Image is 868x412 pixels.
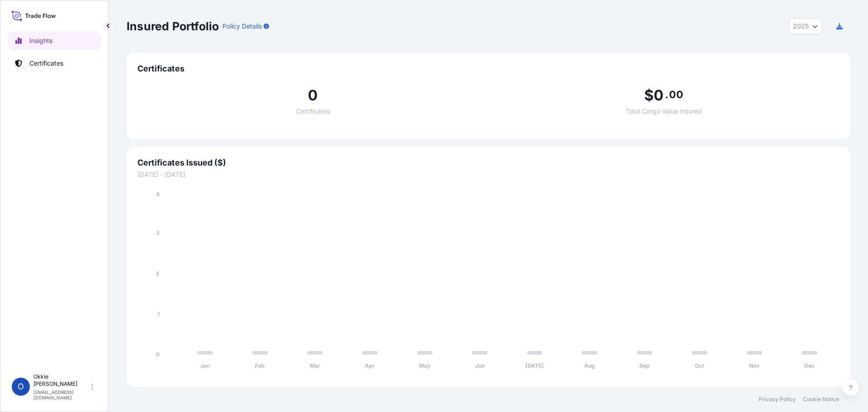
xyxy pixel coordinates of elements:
[749,362,760,369] tspan: Nov
[8,32,101,50] a: Insights
[156,351,160,358] tspan: 0
[156,191,160,198] tspan: 4
[137,157,839,168] span: Certificates Issued ($)
[157,311,160,317] tspan: 1
[18,382,24,391] span: O
[525,362,544,369] tspan: [DATE]
[308,88,318,103] span: 0
[127,19,219,33] p: Insured Portfolio
[654,88,664,103] span: 0
[29,59,63,68] p: Certificates
[419,362,431,369] tspan: May
[584,362,595,369] tspan: Aug
[803,396,839,403] a: Cookie Notice
[33,389,90,400] p: [EMAIL_ADDRESS][DOMAIN_NAME]
[669,91,683,98] span: 00
[759,396,796,403] a: Privacy Policy
[695,362,704,369] tspan: Oct
[789,18,822,34] button: Year Selector
[475,362,485,369] tspan: Jun
[222,22,262,31] p: Policy Details
[310,362,320,369] tspan: Mar
[156,229,160,236] tspan: 3
[804,362,815,369] tspan: Dec
[665,91,668,98] span: .
[29,36,52,45] p: Insights
[8,54,101,72] a: Certificates
[639,362,650,369] tspan: Sep
[793,22,809,31] span: 2025
[200,362,210,369] tspan: Jan
[33,373,90,388] p: Okkie [PERSON_NAME]
[365,362,375,369] tspan: Apr
[137,170,839,179] span: [DATE] - [DATE]
[626,108,702,114] span: Total Cargo Value Insured
[296,108,330,114] span: Certificates
[156,270,160,277] tspan: 2
[644,88,654,103] span: $
[137,63,839,74] span: Certificates
[255,362,265,369] tspan: Feb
